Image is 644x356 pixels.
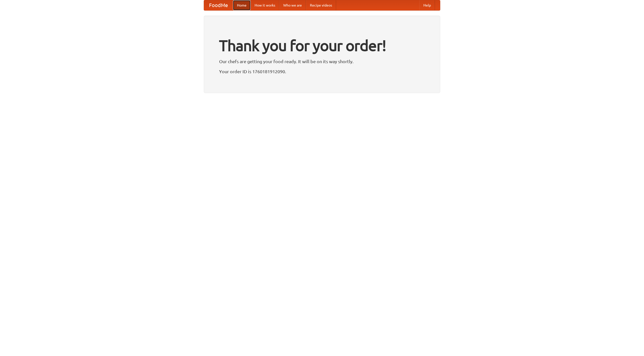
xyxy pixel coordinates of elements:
[219,68,425,75] p: Your order ID is 1760181912090.
[251,0,279,10] a: How it works
[219,58,425,65] p: Our chefs are getting your food ready. It will be on its way shortly.
[204,0,233,10] a: FoodMe
[279,0,306,10] a: Who we are
[306,0,336,10] a: Recipe videos
[419,0,435,10] a: Help
[233,0,251,10] a: Home
[219,33,425,58] h1: Thank you for your order!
